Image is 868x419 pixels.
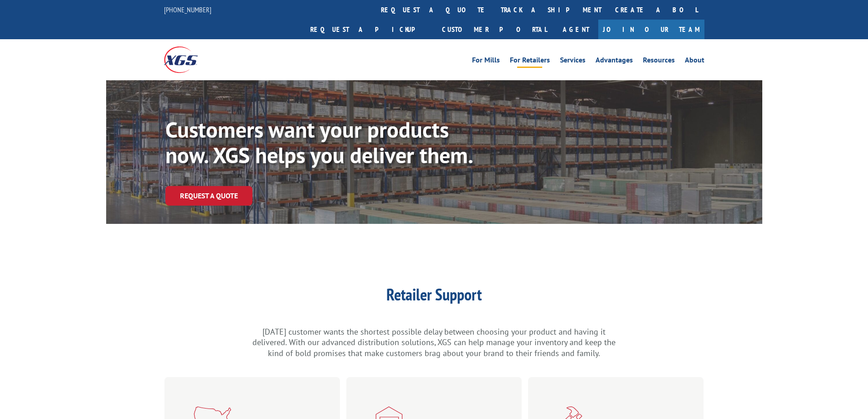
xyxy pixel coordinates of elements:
a: Advantages [596,57,633,67]
a: Services [560,57,586,67]
a: Agent [554,20,598,39]
p: [DATE] customer wants the shortest possible delay between choosing your product and having it del... [252,326,616,359]
a: For Retailers [510,57,550,67]
a: Resources [643,57,675,67]
a: About [685,57,704,67]
a: For Mills [472,57,500,67]
a: Customer Portal [435,20,554,39]
p: Customers want your products now. XGS helps you deliver them. [165,117,492,168]
a: Join Our Team [598,20,704,39]
a: Request a pickup [303,20,435,39]
a: Request a Quote [165,186,252,206]
h1: Retailer Support [252,286,616,307]
a: [PHONE_NUMBER] [164,5,211,14]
